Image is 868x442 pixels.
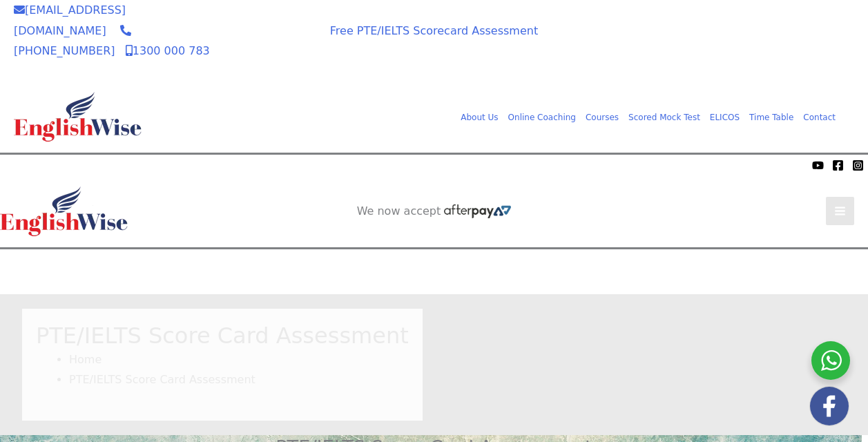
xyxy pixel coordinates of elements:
[852,160,864,171] a: Instagram
[248,50,286,58] img: Afterpay-Logo
[508,113,576,122] span: Online Coaching
[581,110,624,125] a: CoursesMenu Toggle
[461,113,498,122] span: About Us
[14,92,142,142] img: cropped-ew-logo
[456,110,503,125] a: About UsMenu Toggle
[624,110,705,125] a: Scored Mock TestMenu Toggle
[832,160,844,171] a: Facebook
[503,110,581,125] a: Online CoachingMenu Toggle
[314,249,555,294] aside: Header Widget 1
[810,387,849,425] img: white-facebook.png
[705,110,744,125] a: ELICOS
[710,113,740,122] span: ELICOS
[586,113,619,122] span: Courses
[350,204,519,219] aside: Header Widget 2
[357,204,441,218] span: We now accept
[812,160,824,171] a: YouTube
[36,323,409,349] h1: PTE/IELTS Score Card Assessment
[803,113,836,122] span: Contact
[238,20,296,48] span: We now accept
[14,3,126,37] a: [EMAIL_ADDRESS][DOMAIN_NAME]
[627,29,840,57] a: AI SCORED PTE SOFTWARE REGISTER FOR FREE SOFTWARE TRIAL
[798,110,840,125] a: Contact
[69,373,255,386] span: PTE/IELTS Score Card Assessment
[446,106,840,127] nav: Site Navigation: Main Menu
[84,162,122,169] img: Afterpay-Logo
[126,44,210,57] a: 1300 000 783
[7,158,80,172] span: We now accept
[744,110,798,125] a: Time TableMenu Toggle
[613,18,854,63] aside: Header Widget 1
[330,24,538,37] a: Free PTE/IELTS Scorecard Assessment
[444,204,511,218] img: Afterpay-Logo
[628,113,700,122] span: Scored Mock Test
[328,260,541,288] a: AI SCORED PTE SOFTWARE REGISTER FOR FREE SOFTWARE TRIAL
[749,113,793,122] span: Time Table
[36,349,409,390] nav: Breadcrumbs
[69,353,102,366] a: Home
